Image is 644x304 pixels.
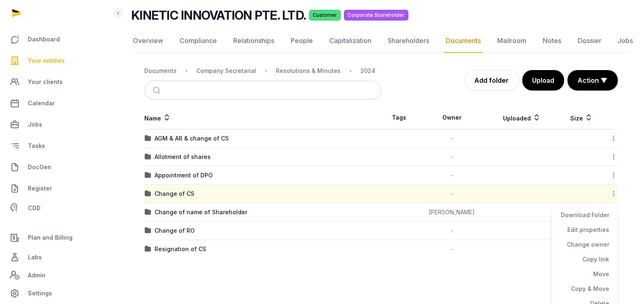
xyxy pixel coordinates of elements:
[7,228,111,247] a: Plan and Billing
[148,81,167,99] button: Submit
[144,106,381,129] th: Name
[155,245,206,253] div: Resignation of CS
[496,29,528,53] a: Mailroom
[7,157,111,177] a: DocGen
[7,267,111,284] a: Admin
[444,29,482,53] a: Documents
[28,184,52,193] span: Register
[7,200,111,216] a: CDD
[417,222,487,240] td: -
[131,8,306,23] h2: KINETIC INNOVATION PTE. LTD.
[417,106,487,129] th: Owner
[552,222,617,237] div: Edit properties
[464,70,519,91] a: Add folder
[28,98,55,108] span: Calendar
[155,171,213,179] div: Appointment of DPO
[7,72,111,92] a: Your clients
[616,29,635,53] a: Jobs
[576,29,603,53] a: Dossier
[360,67,375,75] div: 2024
[144,67,177,75] div: Documents
[7,93,111,113] a: Calendar
[541,29,563,53] a: Notes
[276,67,341,75] div: Resolutions & Minutes
[7,115,111,134] a: Jobs
[145,227,151,234] img: folder.svg
[28,141,45,151] span: Tasks
[28,252,42,262] span: Labs
[131,29,631,53] nav: Tabs
[145,246,151,252] img: folder.svg
[28,56,65,66] span: Your entities
[386,29,431,53] a: Shareholders
[417,203,487,222] td: [PERSON_NAME]
[28,288,52,298] span: Settings
[28,162,51,172] span: DocGen
[155,153,211,161] div: Allotment of shares
[155,190,194,198] div: Change of CS
[232,29,276,53] a: Relationships
[552,281,617,296] div: Copy & Move
[558,106,606,129] th: Size
[552,267,617,281] div: Move
[145,135,151,142] img: folder.svg
[289,29,314,53] a: People
[28,233,73,243] span: Plan and Billing
[7,136,111,156] a: Tasks
[28,77,63,87] span: Your clients
[7,29,111,49] a: Dashboard
[144,61,381,81] nav: Breadcrumb
[7,284,111,303] a: Settings
[417,166,487,185] td: -
[552,208,617,222] div: Download Folder
[568,70,617,90] button: Action ▼
[7,51,111,70] a: Your entities
[417,185,487,203] td: -
[28,120,42,129] span: Jobs
[417,129,487,148] td: -
[552,237,617,252] div: Change owner
[178,29,218,53] a: Compliance
[155,227,195,235] div: Change of RO
[417,148,487,166] td: -
[552,252,617,267] div: Copy link
[28,34,60,44] span: Dashboard
[7,247,111,267] a: Labs
[7,179,111,198] a: Register
[145,172,151,179] img: folder.svg
[145,191,151,197] img: folder.svg
[417,240,487,259] td: -
[487,106,558,129] th: Uploaded
[28,203,41,213] span: CDD
[381,106,417,129] th: Tags
[344,10,408,20] span: Corporate Shareholder
[155,208,247,216] div: Change of name of Shareholder
[155,134,229,143] div: AGM & AR & change of CS
[28,270,46,280] span: Admin
[309,10,341,20] span: Customer
[131,29,165,53] a: Overview
[522,70,564,91] button: Upload
[145,154,151,160] img: folder.svg
[196,67,256,75] div: Company Secretarial
[328,29,373,53] a: Capitalization
[145,209,151,216] img: folder.svg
